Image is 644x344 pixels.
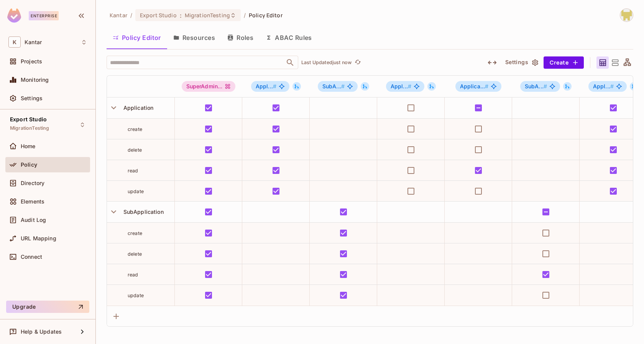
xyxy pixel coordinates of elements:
span: # [485,83,488,89]
button: Roles [221,28,260,47]
span: Help & Updates [21,329,62,335]
img: SReyMgAAAABJRU5ErkJggg== [7,8,21,23]
span: Projects [21,58,42,64]
button: Resources [167,28,221,47]
span: update [128,293,144,298]
span: K [8,36,21,48]
span: Connect [21,254,42,260]
span: MigrationTesting [10,125,49,131]
span: SubA... [322,83,345,89]
span: Export Studio [140,12,177,19]
button: Open [285,57,296,68]
span: SuperAdminUser [182,81,236,92]
span: Appl... [593,83,614,89]
span: Policy Editor [249,12,283,19]
span: : [179,12,182,18]
span: Application#StandardUser [455,81,502,92]
span: Application [120,104,154,111]
span: Elements [21,198,44,205]
img: Girishankar.VP@kantar.com [620,9,633,21]
span: update [128,189,144,194]
span: # [544,83,547,89]
span: SubA... [525,83,547,89]
li: / [130,12,132,19]
span: # [273,83,276,89]
span: MigrationTesting [185,12,230,19]
li: / [244,12,246,19]
span: read [128,272,138,278]
span: Appl... [256,83,276,89]
div: SuperAdmin... [182,81,236,92]
button: Settings [502,56,540,69]
span: create [128,126,142,132]
span: the active workspace [110,12,127,19]
span: Audit Log [21,217,46,223]
span: # [341,83,345,89]
button: Upgrade [6,301,89,313]
span: Appl... [391,83,411,89]
span: SubApplication#AdminUser [318,81,358,92]
span: SubApplication#StandardUser [520,81,560,92]
span: Click to refresh data [352,58,362,67]
button: ABAC Rules [260,28,318,47]
span: create [128,230,142,236]
span: Applica... [460,83,489,89]
span: read [128,168,138,174]
span: Workspace: Kantar [25,39,42,45]
span: delete [128,147,142,153]
span: Monitoring [21,77,49,83]
span: refresh [355,59,361,66]
span: Export Studio [10,116,47,122]
span: Settings [21,95,43,101]
span: Directory [21,180,44,186]
button: Policy Editor [107,28,167,47]
span: # [408,83,411,89]
span: SubApplication [120,208,164,215]
span: URL Mapping [21,235,56,241]
span: Home [21,143,36,149]
span: Policy [21,162,37,168]
div: Enterprise [29,11,59,20]
span: # [610,83,614,89]
span: Application#AdminUser [251,81,289,92]
p: Last Updated just now [301,60,352,66]
span: Application#AdminViewer [386,81,424,92]
button: Create [544,56,584,69]
span: delete [128,251,142,257]
span: Application#SuperAdminUser [588,81,627,92]
button: refresh [353,58,362,67]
